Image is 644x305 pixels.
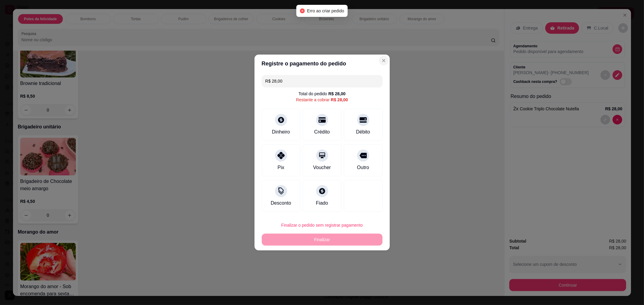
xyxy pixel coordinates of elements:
[328,91,346,97] div: R$ 28,00
[296,97,348,103] div: Restante a cobrar
[331,97,348,103] div: R$ 28,00
[307,8,344,13] span: Erro ao criar pedido
[299,91,346,97] div: Total do pedido
[262,219,383,231] button: Finalizar o pedido sem registrar pagamento
[277,164,284,171] div: Pix
[300,8,305,13] span: close-circle
[265,75,379,87] input: Ex.: hambúrguer de cordeiro
[314,128,330,136] div: Crédito
[379,56,389,65] button: Close
[272,128,290,136] div: Dinheiro
[357,164,369,171] div: Outro
[313,164,331,171] div: Voucher
[316,200,328,207] div: Fiado
[255,55,390,73] header: Registre o pagamento do pedido
[271,200,291,207] div: Desconto
[356,128,370,136] div: Débito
